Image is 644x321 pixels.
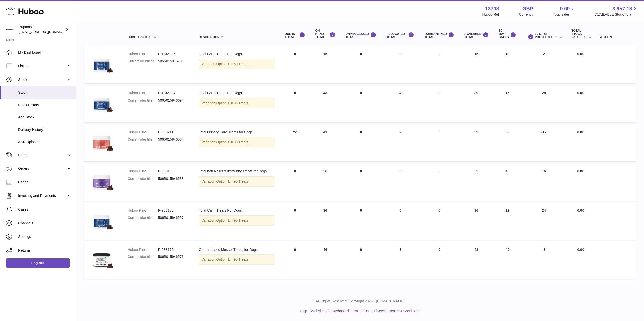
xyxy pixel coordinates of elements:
dd: 5065015946588 [158,176,189,181]
td: 2 [381,125,419,161]
td: 15 [459,46,494,83]
div: Total Urinary Care Treats for Dogs [199,130,275,135]
img: product image [89,52,114,77]
td: 15 [310,46,341,83]
td: 0 [280,86,310,122]
span: Option 1 = 90 Treats; [216,218,250,223]
span: Sales [18,153,67,157]
span: 0.00 [577,52,584,56]
div: AVAILABLE Total [464,32,489,39]
td: 15 [494,86,521,122]
span: 0.00 [577,169,584,173]
dd: 5065015946700 [158,59,189,64]
span: Listings [18,64,67,68]
div: Action [600,36,631,39]
td: 2 [521,46,567,83]
span: Channels [18,221,72,226]
td: 0 [341,242,382,279]
td: 0 [280,203,310,240]
img: hello@puptons.com [6,26,14,33]
div: 30 DAY SALES [499,29,516,39]
div: Total Calm Treats For Dogs [199,52,275,56]
span: Option 1 = 90 Treats; [216,179,250,183]
dt: Current identifier [128,98,158,103]
dt: Huboo P no [128,52,158,56]
td: 0 [341,125,382,161]
dt: Current identifier [128,59,158,64]
td: 56 [310,164,341,201]
td: 0 [341,86,382,122]
span: ASN Uploads [18,140,72,144]
td: 12 [494,203,521,240]
div: Total Calm Treats For Dogs [199,91,275,95]
dd: P-988175 [158,247,189,252]
td: 58 [494,125,521,161]
span: Stock History [18,103,72,107]
td: 53 [459,164,494,201]
div: Variation: [199,215,275,226]
span: 0 [438,169,440,173]
strong: 13708 [485,5,499,12]
dt: Current identifier [128,137,158,142]
dd: 5065015946564 [158,137,189,142]
td: 36 [310,203,341,240]
a: Log out [6,258,70,267]
td: 0 [381,203,419,240]
dd: P-988189 [158,169,189,174]
span: Option 1 = 90 Treats; [216,257,250,261]
img: product image [89,130,114,155]
img: product image [89,247,114,273]
span: 0 [438,91,440,95]
dt: Huboo P no [128,169,158,174]
dd: 5065015946571 [158,254,189,259]
td: 0 [341,203,382,240]
span: Cases [18,207,72,212]
img: product image [89,169,114,194]
li: and [309,309,420,313]
div: Variation: [199,137,275,147]
td: 0 [341,46,382,83]
a: 3,957.18 AVAILABLE Stock Total [595,5,638,17]
td: -3 [521,242,567,279]
span: Total sales [553,12,575,17]
div: QUARANTINED Total [424,32,454,39]
span: 0.00 [577,91,584,95]
td: 3 [381,164,419,201]
a: Service Terms & Conditions [377,309,420,313]
span: 0 [438,248,440,252]
td: 0 [341,164,382,201]
td: 40 [494,164,521,201]
td: 36 [459,203,494,240]
span: My Dashboard [18,50,72,55]
div: Variation: [199,176,275,187]
div: Huboo Ref [482,12,499,17]
dd: P-1046004 [158,91,189,95]
div: Variation: [199,59,275,69]
td: 43 [459,242,494,279]
td: 0 [280,46,310,83]
span: Settings [18,234,72,239]
span: Orders [18,166,67,171]
span: Huboo P no [128,36,147,39]
td: 39 [459,86,494,122]
span: [EMAIL_ADDRESS][DOMAIN_NAME] [19,30,74,34]
p: All Rights Reserved. Copyright 2025 - [DOMAIN_NAME] [80,299,640,304]
div: DUE IN TOTAL [285,32,305,39]
div: Variation: [199,254,275,265]
span: Invoicing and Payments [18,193,67,198]
td: 4 [381,86,419,122]
td: 41 [310,125,341,161]
a: Website and Dashboard Terms of Use [311,309,371,313]
div: Total Itch Relief & Immunity Treats for Dogs [199,169,275,174]
dt: Huboo P no [128,247,158,252]
dt: Huboo P no [128,91,158,95]
div: ALLOCATED Total [386,32,414,39]
dd: 5065015946694 [158,98,189,103]
img: product image [89,208,114,233]
dt: Current identifier [128,215,158,220]
dt: Current identifier [128,254,158,259]
img: product image [89,91,114,116]
span: 0 [438,52,440,56]
span: 0 [438,130,440,134]
span: Option 1 = 30 Treats; [216,101,250,105]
